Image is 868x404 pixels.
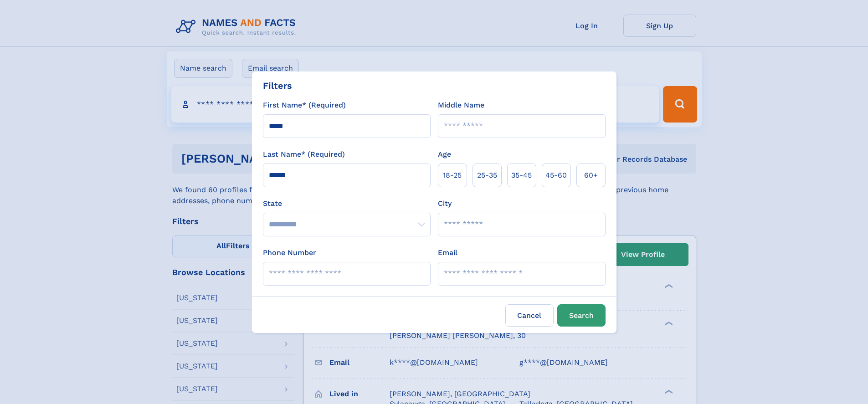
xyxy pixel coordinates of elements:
span: 45‑60 [545,170,567,181]
span: 60+ [584,170,598,181]
span: 25‑35 [477,170,497,181]
label: City [438,198,452,209]
span: 35‑45 [511,170,532,181]
div: Filters [263,79,292,92]
label: State [263,198,431,209]
label: Email [438,247,457,258]
label: Middle Name [438,100,484,111]
label: Phone Number [263,247,316,258]
button: Search [557,304,606,327]
label: First Name* (Required) [263,100,346,111]
label: Cancel [505,304,554,327]
label: Last Name* (Required) [263,149,345,160]
label: Age [438,149,451,160]
span: 18‑25 [443,170,462,181]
